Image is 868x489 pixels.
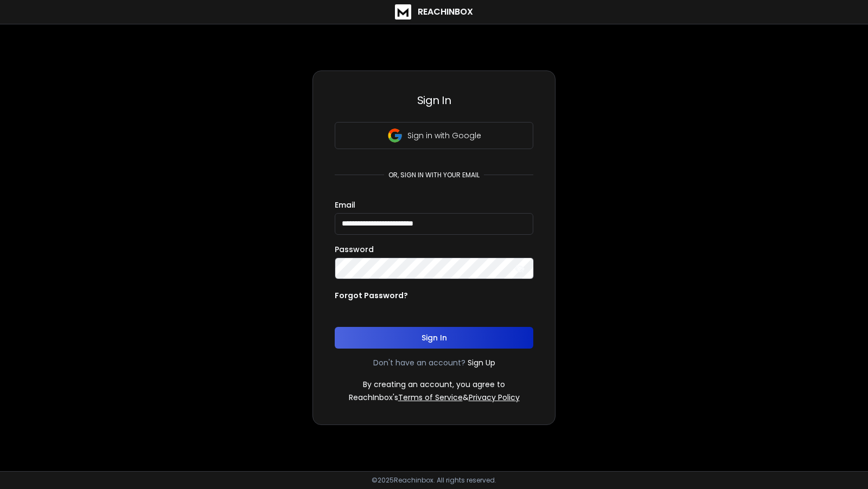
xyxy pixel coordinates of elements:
button: Sign In [335,327,533,349]
button: Sign in with Google [335,122,533,149]
p: Don't have an account? [373,357,465,368]
a: Privacy Policy [469,392,520,403]
p: ReachInbox's & [349,392,520,403]
label: Password [335,246,374,253]
a: Sign Up [468,357,495,368]
img: logo [395,4,411,20]
a: Terms of Service [398,392,463,403]
p: Sign in with Google [407,130,481,141]
h1: ReachInbox [418,5,473,18]
h3: Sign In [335,93,533,108]
a: ReachInbox [395,4,473,20]
p: Forgot Password? [335,290,408,301]
p: or, sign in with your email [384,171,484,179]
p: By creating an account, you agree to [363,379,505,390]
label: Email [335,201,355,209]
p: © 2025 Reachinbox. All rights reserved. [372,476,496,485]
